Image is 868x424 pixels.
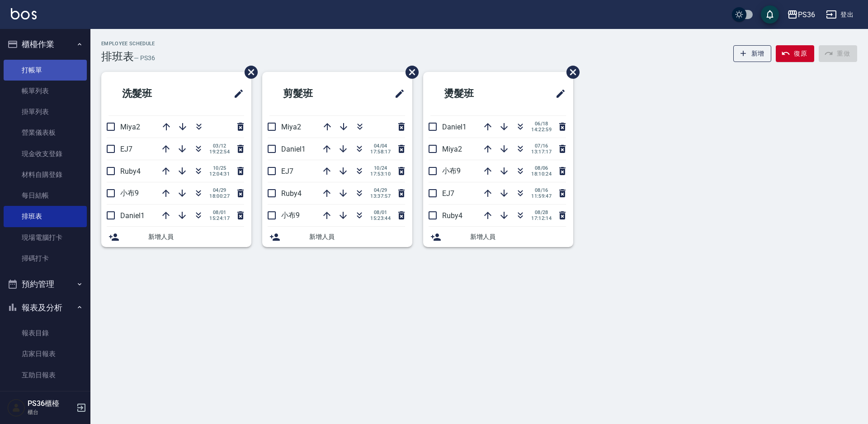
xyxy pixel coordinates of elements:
[560,59,581,86] span: 刪除班表
[470,232,566,242] span: 新增人員
[120,211,145,220] span: Daniel1
[389,83,405,105] span: 修改班表的標題
[399,59,420,86] span: 刪除班表
[28,399,74,408] h5: PS36櫃檯
[550,83,566,105] span: 修改班表的標題
[120,167,141,176] span: Ruby4
[120,123,140,131] span: Miya2
[4,343,87,364] a: 店家日報表
[4,33,87,56] button: 櫃檯作業
[370,210,391,215] span: 08/01
[733,45,772,62] button: 新增
[101,50,134,63] h3: 排班表
[281,123,301,131] span: Miya2
[4,227,87,248] a: 現場電腦打卡
[281,189,302,198] span: Ruby4
[209,215,230,221] span: 15:24:17
[423,227,573,247] div: 新增人員
[4,81,87,101] a: 帳單列表
[238,59,259,86] span: 刪除班表
[4,60,87,81] a: 打帳單
[309,232,405,242] span: 新增人員
[108,77,197,110] h2: 洗髮班
[761,5,779,24] button: save
[531,215,552,221] span: 17:12:14
[531,165,552,171] span: 08/06
[262,227,412,247] div: 新增人員
[4,323,87,343] a: 報表目錄
[4,185,87,206] a: 每日結帳
[134,53,155,63] h6: — PS36
[120,189,139,197] span: 小布9
[269,77,358,110] h2: 剪髮班
[430,77,519,110] h2: 燙髮班
[4,386,87,406] a: 互助排行榜
[442,211,462,220] span: Ruby4
[531,193,552,199] span: 11:59:47
[4,365,87,386] a: 互助日報表
[209,193,230,199] span: 18:00:27
[783,5,819,24] button: PS36
[442,167,461,175] span: 小布9
[7,399,25,417] img: Person
[531,121,552,127] span: 06/18
[209,149,230,155] span: 19:22:54
[209,187,230,193] span: 04/29
[370,165,391,171] span: 10/24
[370,149,391,155] span: 17:58:17
[531,127,552,133] span: 14:22:59
[531,210,552,215] span: 08/28
[28,408,74,416] p: 櫃台
[209,143,230,149] span: 03/12
[4,248,87,269] a: 掃碼打卡
[442,189,454,198] span: EJ7
[4,101,87,122] a: 掛單列表
[4,272,87,296] button: 預約管理
[798,9,815,20] div: PS36
[101,227,251,247] div: 新增人員
[4,143,87,164] a: 現金收支登錄
[228,83,244,105] span: 修改班表的標題
[209,165,230,171] span: 10/25
[822,6,857,23] button: 登出
[4,122,87,143] a: 營業儀表板
[370,215,391,221] span: 15:23:44
[209,171,230,177] span: 12:04:31
[101,41,155,47] h2: Employee Schedule
[531,143,552,149] span: 07/16
[4,206,87,227] a: 排班表
[370,187,391,193] span: 04/29
[776,45,814,62] button: 復原
[148,232,244,242] span: 新增人員
[4,296,87,319] button: 報表及分析
[531,149,552,155] span: 13:17:17
[370,143,391,149] span: 04/04
[531,171,552,177] span: 18:10:24
[120,145,132,153] span: EJ7
[11,8,37,19] img: Logo
[531,187,552,193] span: 08/16
[442,123,467,131] span: Daniel1
[281,211,300,219] span: 小布9
[281,167,293,176] span: EJ7
[370,193,391,199] span: 13:37:57
[281,145,306,153] span: Daniel1
[442,145,462,153] span: Miya2
[209,210,230,215] span: 08/01
[370,171,391,177] span: 17:53:10
[4,164,87,185] a: 材料自購登錄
